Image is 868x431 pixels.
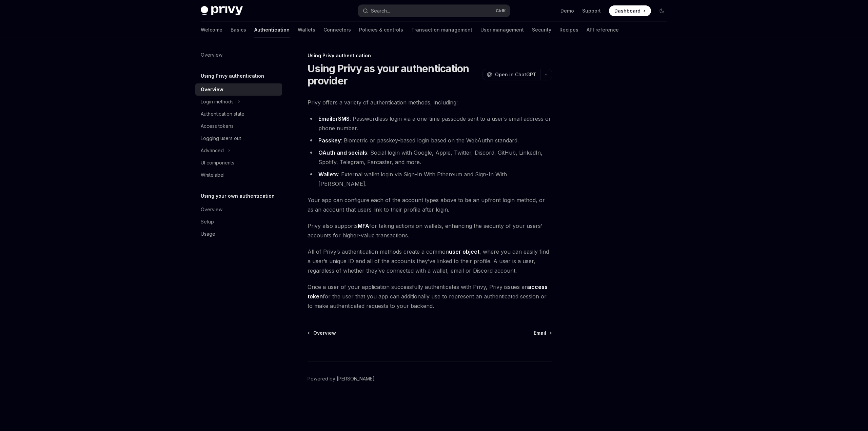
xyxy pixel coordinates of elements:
[308,195,552,214] span: Your app can configure each of the account types above to be an upfront login method, or as an ac...
[308,330,336,336] a: Overview
[318,149,367,156] a: OAuth and socials
[308,136,552,145] li: : Biometric or passkey-based login based on the WebAuthn standard.
[534,330,551,336] a: Email
[201,205,222,214] div: Overview
[195,108,282,120] a: Authentication state
[195,216,282,228] a: Setup
[411,22,472,38] a: Transaction management
[496,8,506,14] span: Ctrl K
[195,228,282,240] a: Usage
[359,22,403,38] a: Policies & controls
[308,114,552,133] li: : Passwordless login via a one-time passcode sent to a user’s email address or phone number.
[201,171,224,179] div: Whitelabel
[559,22,578,38] a: Recipes
[308,62,480,87] h1: Using Privy as your authentication provider
[534,330,546,336] span: Email
[201,134,241,142] div: Logging users out
[308,221,552,240] span: Privy also supports for taking actions on wallets, enhancing the security of your users’ accounts...
[201,122,234,130] div: Access tokens
[560,7,574,14] a: Demo
[201,22,222,38] a: Welcome
[338,115,350,122] a: SMS
[482,69,540,80] button: Open in ChatGPT
[318,115,332,122] a: Email
[201,159,234,167] div: UI components
[318,115,350,122] strong: or
[231,22,246,38] a: Basics
[201,6,243,16] img: dark logo
[587,22,619,38] a: API reference
[609,5,651,16] a: Dashboard
[201,85,223,94] div: Overview
[308,282,552,311] span: Once a user of your application successfully authenticates with Privy, Privy issues an for the us...
[201,98,234,106] div: Login methods
[308,247,552,275] span: All of Privy’s authentication methods create a common , where you can easily find a user’s unique...
[308,52,552,59] div: Using Privy authentication
[195,49,282,61] a: Overview
[582,7,601,14] a: Support
[201,110,244,118] div: Authentication state
[308,375,375,382] a: Powered by [PERSON_NAME]
[449,248,479,255] a: user object
[201,230,215,238] div: Usage
[201,72,264,80] h5: Using Privy authentication
[614,7,640,14] span: Dashboard
[358,5,510,17] button: Search...CtrlK
[201,218,214,226] div: Setup
[532,22,551,38] a: Security
[358,222,369,230] a: MFA
[656,5,667,16] button: Toggle dark mode
[195,83,282,96] a: Overview
[195,120,282,132] a: Access tokens
[323,22,351,38] a: Connectors
[371,7,390,15] div: Search...
[195,157,282,169] a: UI components
[308,98,552,107] span: Privy offers a variety of authentication methods, including:
[495,71,536,78] span: Open in ChatGPT
[254,22,290,38] a: Authentication
[195,132,282,144] a: Logging users out
[201,192,275,200] h5: Using your own authentication
[195,203,282,216] a: Overview
[195,169,282,181] a: Whitelabel
[308,148,552,167] li: : Social login with Google, Apple, Twitter, Discord, GitHub, LinkedIn, Spotify, Telegram, Farcast...
[201,51,222,59] div: Overview
[201,146,224,155] div: Advanced
[308,170,552,189] li: : External wallet login via Sign-In With Ethereum and Sign-In With [PERSON_NAME].
[313,330,336,336] span: Overview
[318,137,341,144] a: Passkey
[480,22,524,38] a: User management
[318,171,338,178] a: Wallets
[298,22,315,38] a: Wallets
